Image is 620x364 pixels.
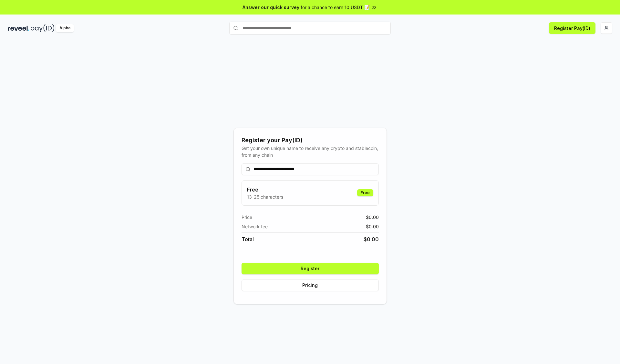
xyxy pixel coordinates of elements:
[366,223,379,230] span: $ 0.00
[301,4,370,11] span: for a chance to earn 10 USDT 📝
[243,4,299,11] span: Answer our quick survey
[56,24,74,32] div: Alpha
[242,223,268,230] span: Network fee
[247,193,283,200] p: 13-25 characters
[242,136,379,145] div: Register your Pay(ID)
[242,145,379,158] div: Get your own unique name to receive any crypto and stablecoin, from any chain
[31,24,55,32] img: pay_id
[8,24,29,32] img: reveel_dark
[247,186,283,193] h3: Free
[549,22,595,34] button: Register Pay(ID)
[242,235,254,243] span: Total
[242,280,379,291] button: Pricing
[242,214,252,221] span: Price
[364,235,379,243] span: $ 0.00
[357,189,373,196] div: Free
[366,214,379,221] span: $ 0.00
[242,263,379,274] button: Register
